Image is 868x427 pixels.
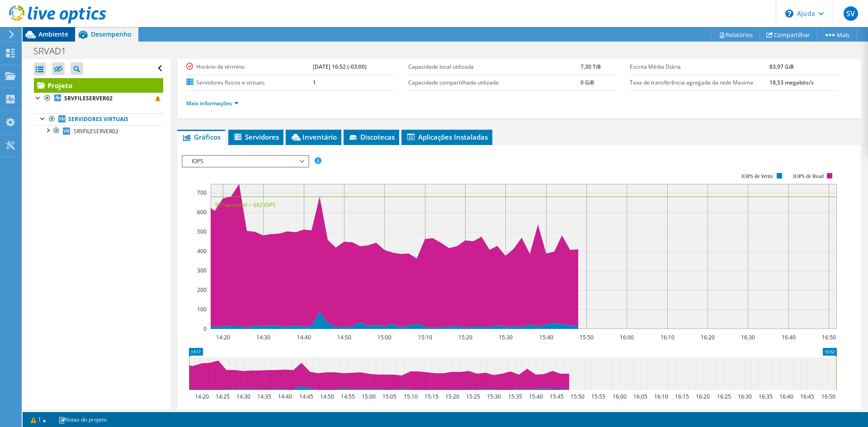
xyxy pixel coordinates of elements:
[47,81,72,90] font: Projeto
[257,393,271,400] text: 14:35
[203,325,207,333] text: 0
[499,333,513,341] text: 15:30
[64,94,113,102] font: SRVFILESERVER02
[580,333,594,341] text: 15:50
[630,79,753,86] font: Taxa de transferência agregada da rede Maxima
[377,333,392,341] text: 15:00
[216,333,230,341] text: 14:20
[404,393,418,400] text: 15:10
[630,63,681,70] font: Escrita Média Diária
[362,393,376,400] text: 15:00
[769,63,794,70] font: 83,97 GiB
[38,416,41,423] font: 1
[759,28,817,42] a: Compartilhar
[458,333,472,341] text: 15:20
[297,333,311,341] text: 14:40
[408,79,499,86] font: Capacidade compartilhada utilizada
[197,267,207,274] text: 300
[341,393,355,400] text: 14:55
[466,393,480,400] text: 15:25
[782,333,796,341] text: 16:40
[487,393,501,400] text: 15:30
[337,333,351,341] text: 14:50
[613,393,627,400] text: 16:00
[822,333,836,341] text: 16:50
[34,125,163,137] a: SRVFILESERVER02
[800,393,814,400] text: 16:45
[445,393,459,400] text: 15:20
[24,414,52,425] a: 1
[256,333,270,341] text: 14:30
[675,393,689,400] text: 16:15
[299,393,313,400] text: 14:45
[74,127,118,135] font: SRVFILESERVER02
[591,393,605,400] text: 15:55
[186,99,232,107] font: Mais informações
[197,286,207,294] text: 200
[382,393,396,400] text: 15:05
[654,393,668,400] text: 16:10
[741,333,755,341] text: 16:30
[696,393,710,400] text: 16:20
[711,28,760,42] a: Relatórios
[571,393,585,400] text: 15:50
[197,305,207,313] text: 100
[194,132,221,141] font: Gráficos
[34,78,163,93] a: Projeto
[846,9,855,19] font: SV
[33,45,66,57] font: SRVAD1
[197,228,207,235] text: 500
[793,173,824,179] text: IOPS de Read
[726,31,753,39] font: Relatórios
[529,393,543,400] text: 15:40
[580,63,601,70] font: 7,30 TiB
[816,28,857,42] a: Mais
[508,393,522,400] text: 15:35
[197,208,207,216] text: 600
[550,393,564,400] text: 15:45
[774,31,810,39] font: Compartilhar
[418,132,488,141] font: Aplicações Instaladas
[38,30,68,38] font: Ambiente
[821,393,835,400] text: 16:50
[91,30,132,38] font: Desempenho
[236,393,250,400] text: 14:30
[34,93,163,104] a: SRVFILESERVER02
[52,414,113,425] a: Notas do projeto
[717,393,731,400] text: 16:25
[539,333,553,341] text: 15:40
[197,247,207,255] text: 400
[302,132,337,141] font: Inventário
[313,63,367,70] font: [DATE] 16:52 (-03:00)
[313,79,316,86] font: 1
[186,99,239,107] a: Mais informações
[633,393,647,400] text: 16:05
[65,416,107,423] font: Notas do projeto
[195,393,209,400] text: 14:20
[68,115,128,123] font: Servidores virtuais
[278,393,292,400] text: 14:40
[580,79,594,86] font: 0 GiB
[418,333,432,341] text: 15:10
[701,333,715,341] text: 16:20
[360,132,395,141] font: Discotecas
[197,189,207,197] text: 700
[769,79,814,86] font: 18,53 megabits/s
[320,393,334,400] text: 14:50
[660,333,675,341] text: 16:10
[785,9,793,18] svg: \n
[245,132,279,141] font: Servidores
[196,63,245,70] font: Horário de término
[779,393,793,400] text: 16:40
[759,393,773,400] text: 16:35
[837,31,849,39] font: Mais
[408,63,474,70] font: Capacidade local utilizada
[741,173,773,179] text: IOPS de Write
[797,9,815,18] font: Ajuda
[620,333,634,341] text: 16:00
[192,157,203,165] font: IOPS
[216,393,230,400] text: 14:25
[425,393,439,400] text: 15:15
[215,201,276,209] text: 95° percentil = 682 IOPS
[738,393,752,400] text: 16:30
